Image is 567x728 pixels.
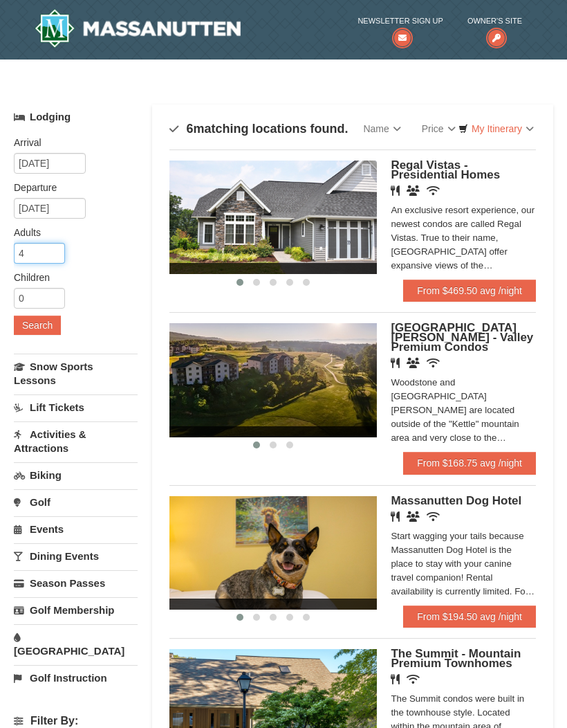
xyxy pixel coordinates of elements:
[14,516,138,542] a: Events
[403,606,536,628] a: From $194.50 avg /night
[403,452,536,474] a: From $168.75 avg /night
[391,674,400,684] i: Restaurant
[449,118,543,139] a: My Itinerary
[14,354,138,393] a: Snow Sports Lessons
[35,9,241,48] a: Massanutten Resort
[427,358,440,368] i: Wireless Internet (free)
[391,529,536,599] div: Start wagging your tails because Massanutten Dog Hotel is the place to stay with your canine trav...
[391,203,536,273] div: An exclusive resort experience, our newest condos are called Regal Vistas. True to their name, [G...
[391,185,400,196] i: Restaurant
[35,9,241,48] img: Massanutten Resort Logo
[14,597,138,623] a: Golf Membership
[14,394,138,420] a: Lift Tickets
[14,226,127,239] label: Adults
[14,624,138,664] a: [GEOGRAPHIC_DATA]
[467,14,522,42] a: Owner's Site
[391,494,521,507] span: Massanutten Dog Hotel
[407,511,420,522] i: Banquet Facilities
[391,358,400,368] i: Restaurant
[407,358,420,368] i: Banquet Facilities
[403,280,536,302] a: From $469.50 avg /night
[14,181,127,194] label: Departure
[14,421,138,461] a: Activities & Attractions
[14,316,61,335] button: Search
[14,136,127,149] label: Arrival
[411,115,466,143] a: Price
[427,511,440,522] i: Wireless Internet (free)
[391,647,521,670] span: The Summit - Mountain Premium Townhomes
[427,185,440,196] i: Wireless Internet (free)
[391,321,533,354] span: [GEOGRAPHIC_DATA][PERSON_NAME] - Valley Premium Condos
[391,376,536,445] div: Woodstone and [GEOGRAPHIC_DATA][PERSON_NAME] are located outside of the "Kettle" mountain area an...
[357,14,443,28] span: Newsletter Sign Up
[14,104,138,129] a: Lodging
[391,158,500,181] span: Regal Vistas - Presidential Homes
[391,511,400,522] i: Restaurant
[14,715,138,727] h4: Filter By:
[14,271,127,284] label: Children
[14,665,138,691] a: Golf Instruction
[169,122,348,136] h4: matching locations found.
[407,674,420,684] i: Wireless Internet (free)
[357,14,443,42] a: Newsletter Sign Up
[353,115,411,143] a: Name
[467,14,522,28] span: Owner's Site
[14,570,138,596] a: Season Passes
[14,489,138,515] a: Golf
[407,185,420,196] i: Banquet Facilities
[14,543,138,569] a: Dining Events
[14,462,138,488] a: Biking
[186,122,193,136] span: 6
